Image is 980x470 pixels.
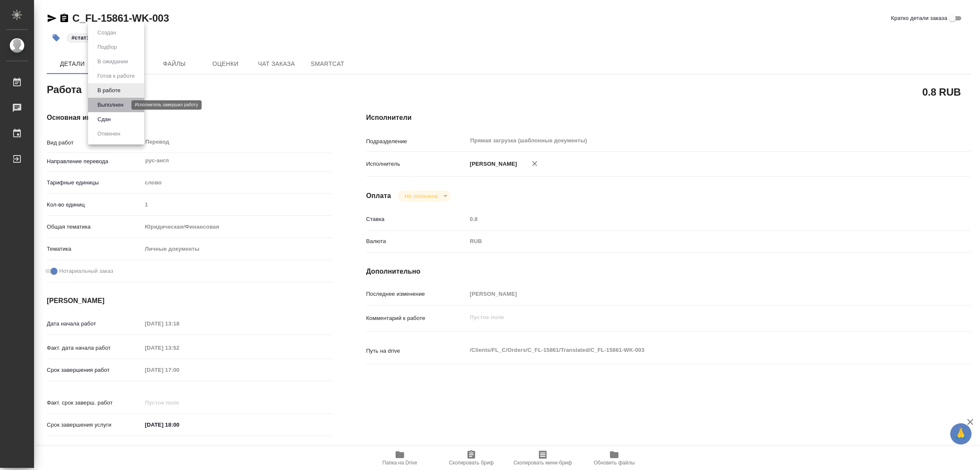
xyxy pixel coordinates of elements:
[95,42,120,52] button: Подбор
[95,129,123,139] button: Отменен
[95,86,123,95] button: В работе
[95,100,126,110] button: Выполнен
[95,71,137,81] button: Готов к работе
[95,115,113,124] button: Сдан
[95,28,119,37] button: Создан
[95,57,131,66] button: В ожидании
